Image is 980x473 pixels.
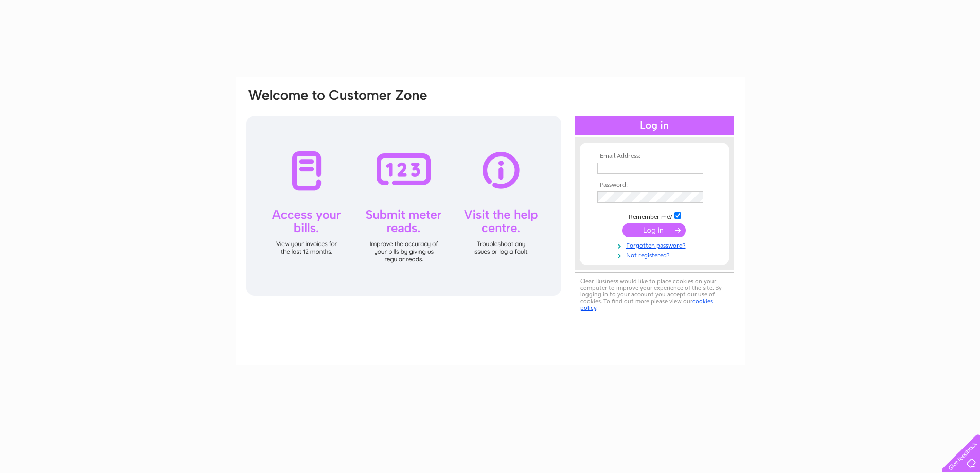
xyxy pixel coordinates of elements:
[595,182,714,189] th: Password:
[595,153,714,160] th: Email Address:
[580,297,713,311] a: cookies policy
[622,223,686,237] input: Submit
[595,211,714,221] td: Remember me?
[597,240,714,250] a: Forgotten password?
[597,250,714,259] a: Not registered?
[575,272,734,317] div: Clear Business would like to place cookies on your computer to improve your experience of the sit...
